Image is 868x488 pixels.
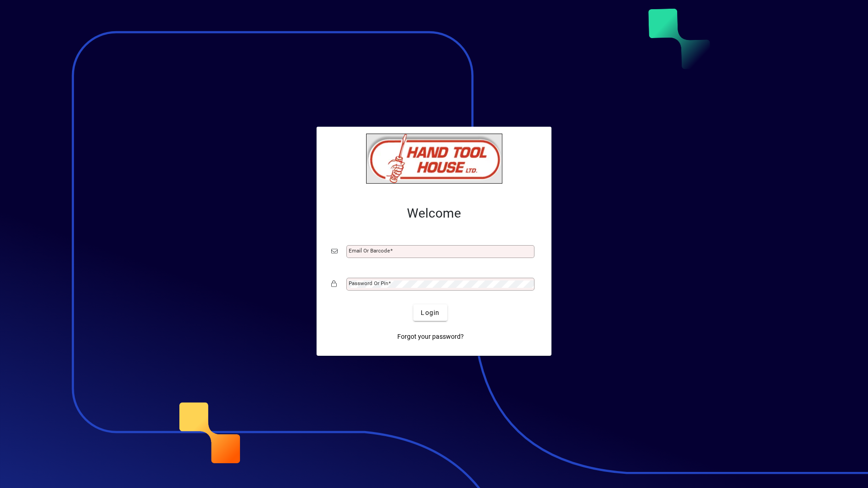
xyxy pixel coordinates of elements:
mat-label: Email or Barcode [349,247,390,254]
button: Login [413,304,447,321]
mat-label: Password or Pin [349,280,388,286]
span: Login [421,308,440,318]
h2: Welcome [331,206,537,221]
a: Forgot your password? [394,328,467,345]
span: Forgot your password? [397,332,464,342]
